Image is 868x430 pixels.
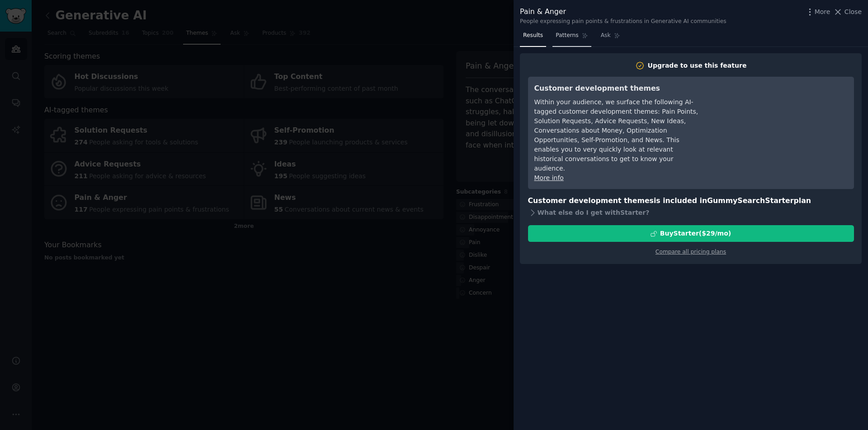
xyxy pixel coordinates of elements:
[844,7,862,17] span: Close
[552,28,591,47] a: Patterns
[520,6,726,18] div: Pain & Anger
[656,249,726,255] a: Compare all pricing plans
[528,195,854,207] h3: Customer development themes is included in plan
[534,83,699,94] h3: Customer development themes
[712,83,848,151] iframe: YouTube video player
[707,196,793,205] span: GummySearch Starter
[534,97,699,173] div: Within your audience, we surface the following AI-tagged customer development themes: Pain Points...
[528,206,854,219] div: What else do I get with Starter ?
[523,32,543,40] span: Results
[601,32,611,40] span: Ask
[815,7,830,17] span: More
[528,225,854,242] button: BuyStarter($29/mo)
[520,18,726,26] div: People expressing pain points & frustrations in Generative AI communities
[833,7,862,17] button: Close
[534,174,564,181] a: More info
[805,7,830,17] button: More
[598,28,623,47] a: Ask
[660,229,731,238] div: Buy Starter ($ 29 /mo )
[520,28,546,47] a: Results
[648,61,747,70] div: Upgrade to use this feature
[556,32,578,40] span: Patterns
